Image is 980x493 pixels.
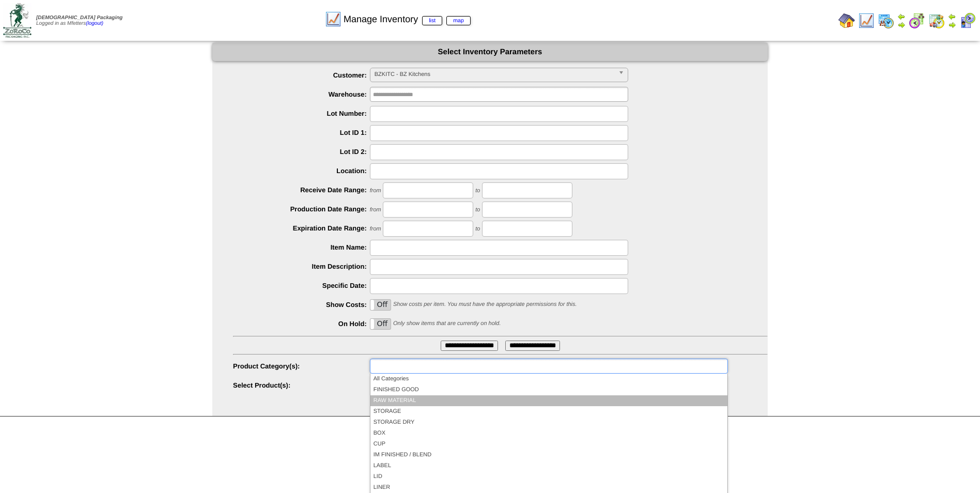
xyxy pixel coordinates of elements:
li: LID [370,471,727,482]
label: Show Costs: [233,301,370,309]
li: LABEL [370,460,727,471]
label: Production Date Range: [233,205,370,213]
span: to [475,207,480,213]
span: from [370,207,381,213]
label: On Hold: [233,320,370,328]
img: zoroco-logo-small.webp [3,3,32,38]
span: Logged in as Mfetters [36,15,122,26]
li: LINER [370,482,727,493]
label: Item Name: [233,243,370,251]
img: line_graph.gif [325,11,341,27]
span: from [370,226,381,232]
label: Off [370,319,391,329]
img: line_graph.gif [858,12,875,29]
label: Product Category(s): [233,362,370,370]
span: Only show items that are currently on hold. [393,320,501,327]
div: OnOff [370,299,392,311]
label: Customer: [233,71,370,79]
label: Expiration Date Range: [233,224,370,232]
img: calendarprod.gif [878,12,894,29]
img: calendarcustomer.gif [959,12,976,29]
div: OnOff [370,318,392,330]
li: FINISHED GOOD [370,384,727,395]
span: to [475,226,480,232]
a: (logout) [86,21,103,26]
span: to [475,188,480,194]
label: Location: [233,167,370,175]
li: CUP [370,439,727,450]
span: from [370,188,381,194]
span: Show costs per item. You must have the appropriate permissions for this. [393,301,577,307]
label: Specific Date: [233,282,370,289]
li: BOX [370,428,727,439]
span: Manage Inventory [344,14,471,25]
img: arrowright.gif [897,21,906,29]
a: map [446,16,471,25]
img: arrowleft.gif [897,12,906,21]
label: Off [370,300,391,310]
span: [DEMOGRAPHIC_DATA] Packaging [36,15,122,21]
img: calendarinout.gif [928,12,945,29]
label: Item Description: [233,263,370,270]
label: Warehouse: [233,90,370,98]
li: STORAGE [370,406,727,417]
li: All Categories [370,374,727,384]
label: Lot ID 1: [233,129,370,136]
label: Lot ID 2: [233,148,370,156]
img: calendarblend.gif [909,12,925,29]
label: Select Product(s): [233,381,370,389]
span: BZKITC - BZ Kitchens [375,68,614,81]
li: STORAGE DRY [370,417,727,428]
li: IM FINISHED / BLEND [370,450,727,460]
img: home.gif [838,12,855,29]
div: Select Inventory Parameters [212,43,768,61]
li: RAW MATERIAL [370,395,727,406]
a: list [422,16,442,25]
img: arrowleft.gif [948,12,956,21]
label: Receive Date Range: [233,186,370,194]
label: Lot Number: [233,110,370,117]
img: arrowright.gif [948,21,956,29]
